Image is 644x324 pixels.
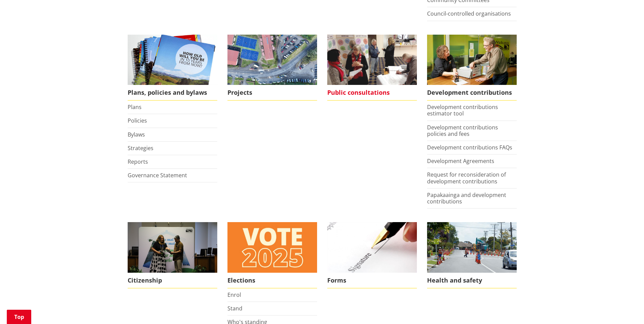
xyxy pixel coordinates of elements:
a: Elections [227,222,317,288]
iframe: Messenger Launcher [613,295,637,320]
span: Forms [327,273,417,288]
a: Citizenship Ceremony March 2023 Citizenship [128,222,217,288]
a: Development contributions policies and fees [427,124,498,138]
span: Citizenship [128,273,217,288]
img: DJI_0336 [227,35,317,85]
a: Plans [128,103,142,111]
span: Projects [227,85,317,101]
span: Development contributions [427,85,517,101]
a: Policies [128,117,147,124]
span: Public consultations [327,85,417,101]
img: Find a form to complete [327,222,417,273]
img: Vote 2025 [227,222,317,273]
span: Health and safety [427,273,517,288]
a: Health and safety Health and safety [427,222,517,288]
a: Request for reconsideration of development contributions [427,171,506,185]
a: Development contributions estimator tool [427,103,498,117]
span: Elections [227,273,317,288]
a: Stand [227,305,242,312]
img: Long Term Plan [128,35,217,85]
img: Fees [427,35,517,85]
a: Top [7,310,31,324]
a: Projects [227,35,317,101]
a: FInd out more about fees and fines here Development contributions [427,35,517,101]
a: Find a form to complete Forms [327,222,417,288]
span: Plans, policies and bylaws [128,85,217,101]
a: Papakaainga and development contributions [427,191,506,205]
a: Enrol [227,291,241,299]
a: Development Agreements [427,157,494,165]
img: public-consultations [327,35,417,85]
a: Council-controlled organisations [427,10,511,17]
img: Health and safety [427,222,517,273]
a: Governance Statement [128,172,187,179]
a: Development contributions FAQs [427,144,512,151]
a: Bylaws [128,131,145,138]
a: We produce a number of plans, policies and bylaws including the Long Term Plan Plans, policies an... [128,35,217,101]
img: Citizenship Ceremony March 2023 [128,222,217,273]
a: public-consultations Public consultations [327,35,417,101]
a: Reports [128,158,148,165]
a: Strategies [128,144,153,152]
